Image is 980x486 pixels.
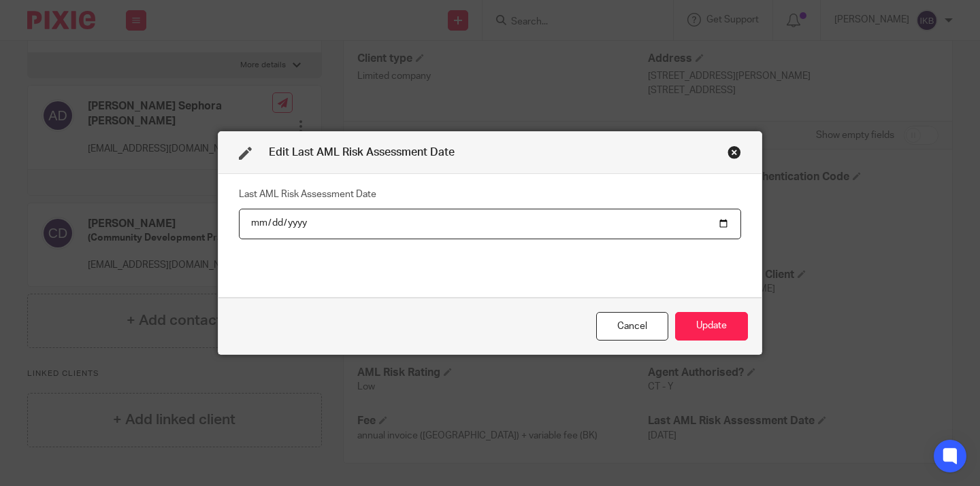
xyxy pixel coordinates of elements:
input: YYYY-MM-DD [239,209,741,239]
button: Update [675,312,748,341]
span: Edit Last AML Risk Assessment Date [269,147,455,158]
div: Close this dialog window [728,145,741,159]
label: Last AML Risk Assessment Date [239,188,376,201]
div: Close this dialog window [596,312,668,341]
